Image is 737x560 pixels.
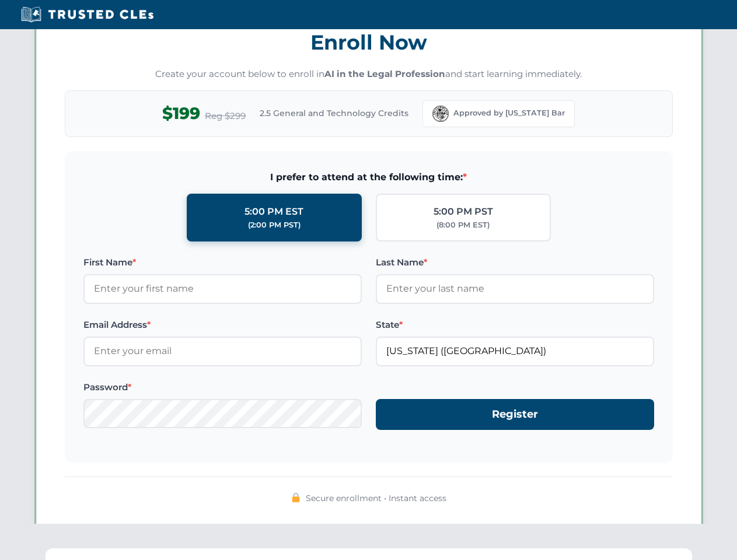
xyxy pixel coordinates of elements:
[324,68,445,79] strong: AI in the Legal Profession
[83,170,654,185] span: I prefer to attend at the following time:
[83,274,362,303] input: Enter your first name
[453,107,565,119] span: Approved by [US_STATE] Bar
[291,493,301,502] img: 🔒
[162,100,200,127] span: $199
[436,219,490,231] div: (8:00 PM EST)
[376,318,654,332] label: State
[376,399,654,430] button: Register
[260,107,408,120] span: 2.5 General and Technology Credits
[434,204,493,219] div: 5:00 PM PST
[376,274,654,303] input: Enter your last name
[83,318,362,332] label: Email Address
[248,219,301,231] div: (2:00 PM PST)
[306,492,446,505] span: Secure enrollment • Instant access
[83,337,362,366] input: Enter your email
[244,204,303,219] div: 5:00 PM EST
[376,256,654,269] label: Last Name
[18,6,157,23] img: Trusted CLEs
[376,337,654,366] input: Florida (FL)
[65,68,673,81] p: Create your account below to enroll in and start learning immediately.
[432,106,449,122] img: Florida Bar
[65,24,673,61] h3: Enroll Now
[83,380,362,394] label: Password
[83,256,362,269] label: First Name
[205,109,246,123] span: Reg $299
